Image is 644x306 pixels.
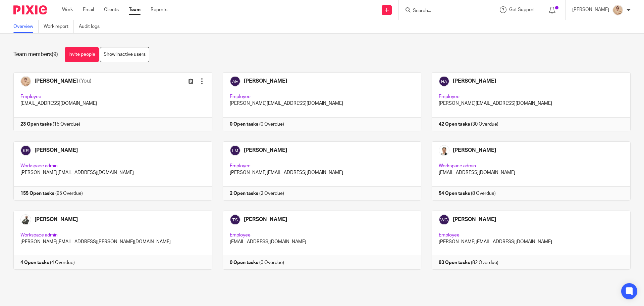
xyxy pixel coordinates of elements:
[612,5,623,15] img: DSC06218%20-%20Copy.JPG
[104,6,119,13] a: Clients
[79,20,105,33] a: Audit logs
[44,20,74,33] a: Work report
[65,47,99,62] a: Invite people
[13,5,47,14] img: Pixie
[13,20,39,33] a: Overview
[129,6,141,13] a: Team
[13,51,58,58] h1: Team members
[151,6,167,13] a: Reports
[509,7,535,12] span: Get Support
[83,6,94,13] a: Email
[572,6,609,13] p: [PERSON_NAME]
[52,52,58,57] span: (9)
[412,8,473,14] input: Search
[100,47,149,62] a: Show inactive users
[62,6,73,13] a: Work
